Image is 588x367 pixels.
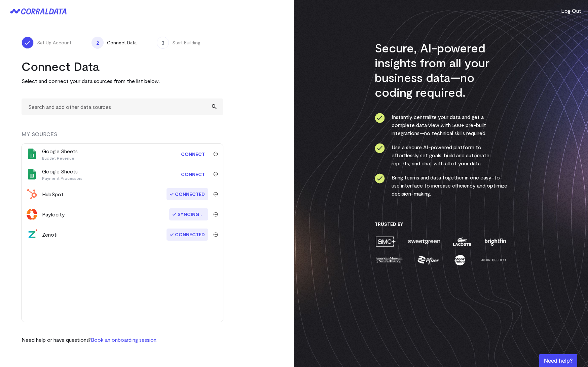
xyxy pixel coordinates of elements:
img: moon-juice-c312e729.png [453,254,467,266]
img: trash-40e54a27.svg [213,232,218,237]
img: google_sheets-5a4bad8e.svg [27,169,37,179]
div: Google Sheets [42,147,78,161]
h2: Connect Data [22,59,223,74]
img: zenoti-2086f9c1.png [27,229,37,240]
p: Select and connect your data sources from the list below. [22,77,223,85]
p: Need help or have questions? [22,336,157,344]
img: paylocity-4997edbb.svg [27,209,37,220]
h3: Trusted By [375,221,508,227]
img: trash-40e54a27.svg [213,212,218,217]
h3: Secure, AI-powered insights from all your business data—no coding required. [375,40,508,99]
div: Paylocity [42,210,65,218]
span: 2 [91,37,104,49]
div: MY SOURCES [22,130,223,144]
div: HubSpot [42,190,64,198]
img: ico-check-white-5ff98cb1.svg [24,39,31,46]
a: Connect [178,168,208,180]
span: Connected [167,229,208,241]
img: ico-check-circle-4b19435c.svg [375,173,385,184]
img: lacoste-7a6b0538.png [452,236,472,247]
a: Connect [178,148,208,160]
img: google_sheets-5a4bad8e.svg [27,149,37,159]
button: Log Out [561,7,581,15]
li: Bring teams and data together in one easy-to-use interface to increase efficiency and optimize de... [375,173,508,198]
img: hubspot-c1e9301f.svg [27,189,37,200]
img: trash-40e54a27.svg [213,152,218,156]
div: Zenoti [42,231,58,239]
img: brightfin-a251e171.png [483,236,507,247]
span: 3 [157,37,169,49]
img: ico-check-circle-4b19435c.svg [375,113,385,123]
span: Connect Data [107,39,137,46]
img: trash-40e54a27.svg [213,172,218,176]
input: Search and add other data sources [22,98,223,115]
img: john-elliott-25751c40.png [480,254,507,266]
span: Set Up Account [37,39,71,46]
li: Instantly centralize your data and get a complete data view with 500+ pre-built integrations—no t... [375,113,508,137]
img: sweetgreen-1d1fb32c.png [407,236,441,247]
div: Google Sheets [42,167,82,181]
img: trash-40e54a27.svg [213,192,218,197]
img: amnh-5afada46.png [375,254,404,266]
img: amc-0b11a8f1.png [375,236,396,247]
span: Start Building [172,39,200,46]
li: Use a secure AI-powered platform to effortlessly set goals, build and automate reports, and chat ... [375,143,508,167]
p: Budget Revenue [42,155,78,161]
img: pfizer-e137f5fc.png [417,254,440,266]
span: Syncing [169,208,208,220]
span: Connected [167,188,208,200]
p: Payment Processors [42,175,82,181]
img: ico-check-circle-4b19435c.svg [375,143,385,153]
a: Book an onboarding session. [91,336,157,343]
